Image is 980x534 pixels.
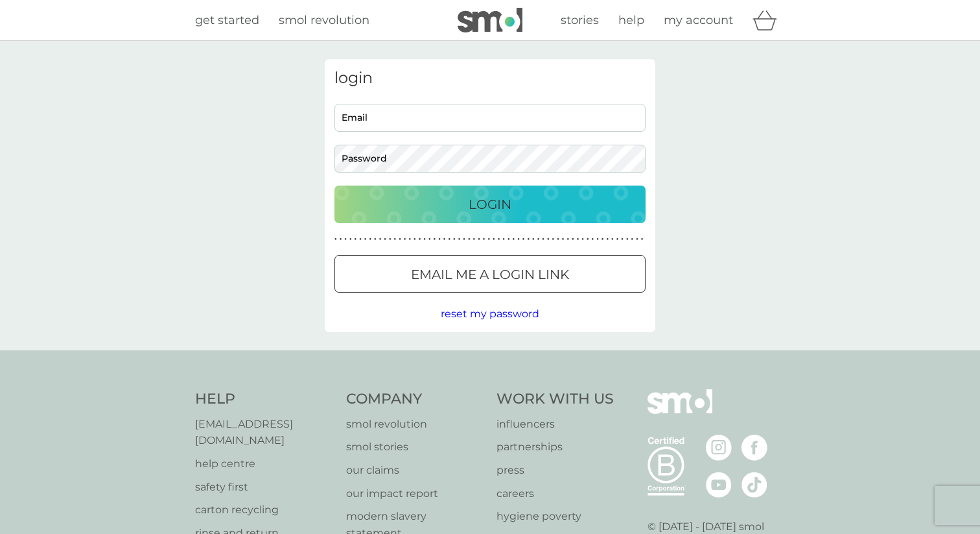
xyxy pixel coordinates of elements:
[419,236,421,243] p: ●
[359,236,362,243] p: ●
[384,236,386,243] p: ●
[379,236,382,243] p: ●
[364,236,367,243] p: ●
[374,236,377,243] p: ●
[577,236,579,243] p: ●
[636,236,638,243] p: ●
[195,479,333,496] a: safety first
[493,236,495,243] p: ●
[572,236,574,243] p: ●
[496,485,614,502] a: careers
[562,236,565,243] p: ●
[517,236,520,243] p: ●
[741,435,767,461] img: visit the smol Facebook page
[346,439,484,455] p: smol stories
[195,416,333,449] p: [EMAIL_ADDRESS][DOMAIN_NAME]
[441,306,539,322] button: reset my password
[344,236,347,243] p: ●
[195,389,333,409] h4: Help
[631,236,634,243] p: ●
[346,462,484,479] a: our claims
[513,236,515,243] p: ●
[468,236,471,243] p: ●
[441,308,539,320] span: reset my password
[469,194,511,215] p: Login
[346,416,484,433] a: smol revolution
[404,236,406,243] p: ●
[428,236,431,243] p: ●
[195,502,333,518] a: carton recycling
[334,236,337,243] p: ●
[487,236,490,243] p: ●
[581,236,584,243] p: ●
[507,236,510,243] p: ●
[448,236,450,243] p: ●
[502,236,505,243] p: ●
[537,236,540,243] p: ●
[741,472,767,498] img: visit the smol Tiktok page
[547,236,550,243] p: ●
[618,11,644,30] a: help
[664,13,733,27] span: my account
[195,455,333,472] a: help centre
[423,236,426,243] p: ●
[349,236,352,243] p: ●
[473,236,476,243] p: ●
[561,11,599,30] a: stories
[389,236,391,243] p: ●
[399,236,401,243] p: ●
[369,236,371,243] p: ●
[561,13,599,27] span: stories
[279,11,369,30] a: smol revolution
[334,186,646,223] button: Login
[414,236,416,243] p: ●
[443,236,446,243] p: ●
[706,435,732,461] img: visit the smol Instagram page
[611,236,614,243] p: ●
[346,389,484,409] h4: Company
[346,485,484,502] a: our impact report
[606,236,609,243] p: ●
[626,236,629,243] p: ●
[706,472,732,498] img: visit the smol Youtube page
[557,236,559,243] p: ●
[647,389,712,433] img: smol
[458,8,522,32] img: smol
[463,236,465,243] p: ●
[532,236,535,243] p: ●
[340,236,342,243] p: ●
[478,236,480,243] p: ●
[522,236,525,243] p: ●
[411,264,569,285] p: Email me a login link
[566,236,569,243] p: ●
[438,236,441,243] p: ●
[496,439,614,455] a: partnerships
[752,7,785,33] div: basket
[542,236,544,243] p: ●
[596,236,599,243] p: ●
[496,389,614,409] h4: Work With Us
[618,13,644,27] span: help
[483,236,485,243] p: ●
[394,236,397,243] p: ●
[616,236,619,243] p: ●
[279,13,369,27] span: smol revolution
[496,508,614,525] a: hygiene poverty
[434,236,436,243] p: ●
[496,462,614,479] a: press
[587,236,589,243] p: ●
[621,236,624,243] p: ●
[601,236,604,243] p: ●
[496,416,614,433] a: influencers
[592,236,594,243] p: ●
[334,255,646,293] button: Email me a login link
